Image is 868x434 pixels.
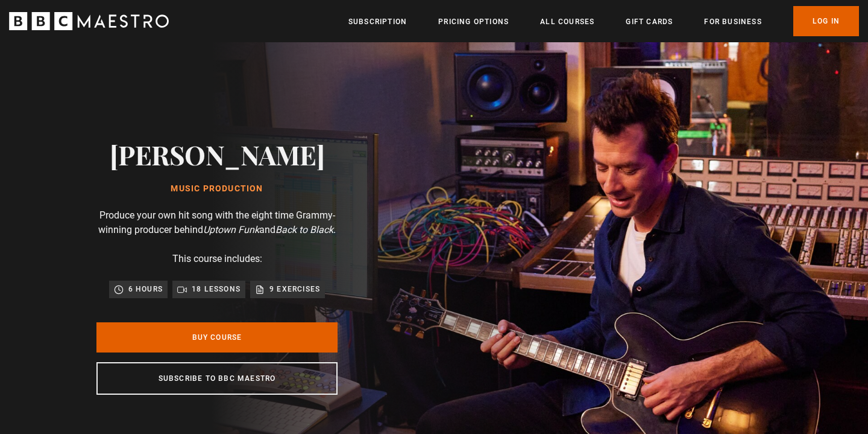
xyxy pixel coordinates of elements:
[110,184,325,194] h1: Music Production
[348,6,859,36] nav: Primary
[348,16,407,28] a: Subscription
[9,12,169,30] svg: BBC Maestro
[172,252,262,266] p: This course includes:
[626,16,673,28] a: Gift Cards
[110,139,325,170] h2: [PERSON_NAME]
[704,16,761,28] a: For business
[438,16,509,28] a: Pricing Options
[275,224,333,235] i: Back to Black
[96,322,338,353] a: Buy Course
[96,362,338,395] a: Subscribe to BBC Maestro
[793,6,859,36] a: Log In
[540,16,594,28] a: All Courses
[203,224,259,235] i: Uptown Funk
[269,283,320,295] p: 9 exercises
[192,283,241,295] p: 18 lessons
[128,283,163,295] p: 6 hours
[96,208,338,237] p: Produce your own hit song with the eight time Grammy-winning producer behind and .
